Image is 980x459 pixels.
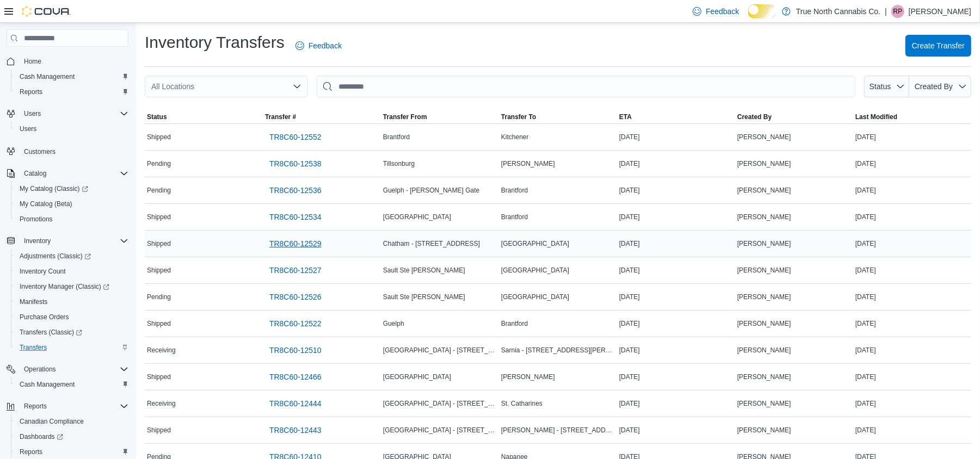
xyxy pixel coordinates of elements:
[269,212,322,222] span: TR8C60-12534
[147,319,171,328] span: Shipped
[265,206,326,228] a: TR8C60-12534
[2,143,133,159] button: Customers
[853,317,971,330] div: [DATE]
[912,40,965,51] span: Create Transfer
[748,4,777,18] input: Dark Mode
[617,264,735,277] div: [DATE]
[15,85,47,98] a: Reports
[147,159,171,168] span: Pending
[24,402,47,411] span: Reports
[796,5,880,18] p: True North Cannabis Co.
[915,82,953,91] span: Created By
[15,295,128,308] span: Manifests
[15,265,128,278] span: Inventory Count
[383,399,497,408] span: [GEOGRAPHIC_DATA] - [STREET_ADDRESS]
[383,159,415,168] span: Tillsonburg
[20,343,47,352] span: Transfers
[147,373,171,381] span: Shipped
[383,213,451,221] span: [GEOGRAPHIC_DATA]
[22,6,71,17] img: Cova
[20,54,128,68] span: Home
[15,311,73,324] a: Purchase Orders
[20,432,63,441] span: Dashboards
[501,373,555,381] span: [PERSON_NAME]
[853,344,971,357] div: [DATE]
[147,186,171,195] span: Pending
[737,213,791,221] span: [PERSON_NAME]
[265,113,296,121] span: Transfer #
[737,266,791,275] span: [PERSON_NAME]
[617,157,735,170] div: [DATE]
[15,295,52,308] a: Manifests
[7,49,128,457] nav: Complex example
[11,325,133,340] a: Transfers (Classic)
[706,6,739,17] span: Feedback
[499,110,617,123] button: Transfer To
[737,239,791,248] span: [PERSON_NAME]
[11,249,133,264] a: Adjustments (Classic)
[617,184,735,197] div: [DATE]
[11,264,133,279] button: Inventory Count
[617,424,735,437] div: [DATE]
[383,373,451,381] span: [GEOGRAPHIC_DATA]
[853,397,971,410] div: [DATE]
[269,345,322,356] span: TR8C60-12510
[20,380,75,389] span: Cash Management
[20,144,128,158] span: Customers
[24,147,56,156] span: Customers
[15,378,79,391] a: Cash Management
[145,110,263,123] button: Status
[293,82,301,91] button: Open list of options
[853,210,971,224] div: [DATE]
[265,393,326,414] a: TR8C60-12444
[383,133,410,141] span: Brantford
[265,179,326,201] a: TR8C60-12536
[147,133,171,141] span: Shipped
[11,414,133,429] button: Canadian Compliance
[501,266,569,275] span: [GEOGRAPHIC_DATA]
[617,370,735,383] div: [DATE]
[617,397,735,410] div: [DATE]
[20,107,45,120] button: Users
[24,57,41,66] span: Home
[2,166,133,181] button: Catalog
[265,233,326,255] a: TR8C60-12529
[855,113,897,121] span: Last Modified
[617,317,735,330] div: [DATE]
[263,110,381,123] button: Transfer #
[20,88,42,96] span: Reports
[737,399,791,408] span: [PERSON_NAME]
[145,32,285,53] h1: Inventory Transfers
[501,213,528,221] span: Brantford
[853,290,971,303] div: [DATE]
[853,424,971,437] div: [DATE]
[617,290,735,303] div: [DATE]
[15,122,41,135] a: Users
[20,167,51,180] button: Catalog
[2,233,133,249] button: Inventory
[15,197,77,210] a: My Catalog (Beta)
[381,110,499,123] button: Transfer From
[317,76,855,97] input: This is a search bar. After typing your query, hit enter to filter the results lower in the page.
[20,328,82,337] span: Transfers (Classic)
[265,419,326,441] a: TR8C60-12443
[619,113,632,121] span: ETA
[20,282,109,291] span: Inventory Manager (Classic)
[11,212,133,227] button: Promotions
[735,110,853,123] button: Created By
[15,182,93,195] a: My Catalog (Classic)
[617,131,735,144] div: [DATE]
[383,239,480,248] span: Chatham - [STREET_ADDRESS]
[269,185,322,196] span: TR8C60-12536
[15,250,95,263] a: Adjustments (Classic)
[20,215,53,224] span: Promotions
[885,5,887,18] p: |
[24,109,41,118] span: Users
[15,326,128,339] span: Transfers (Classic)
[617,110,735,123] button: ETA
[15,85,128,98] span: Reports
[11,181,133,196] a: My Catalog (Classic)
[11,340,133,355] button: Transfers
[11,377,133,392] button: Cash Management
[501,113,536,121] span: Transfer To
